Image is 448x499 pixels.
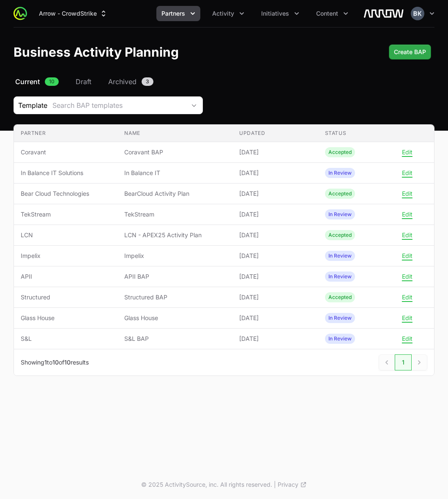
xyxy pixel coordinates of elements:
button: Edit [402,169,412,177]
button: Create BAP [389,44,431,60]
span: APII BAP [124,272,226,281]
button: Edit [402,211,412,218]
span: Archived [108,77,137,87]
div: Partners menu [156,6,200,21]
span: Impelix [124,252,226,260]
span: TekStream [124,210,226,219]
div: Activity menu [207,6,249,21]
section: Business Activity Plan Filters [14,96,434,114]
span: Current [15,77,40,87]
span: Activity [212,9,234,18]
span: Coravant BAP [124,148,226,156]
button: Search BAP templates [47,97,202,114]
img: ActivitySource [14,7,27,20]
span: Bear Cloud Technologies [21,189,111,198]
span: Coravant [21,148,111,156]
button: Partners [156,6,200,21]
a: 1 [395,354,412,370]
span: 1 [44,359,47,366]
span: 10 [64,359,71,366]
button: Content [311,6,353,21]
span: [DATE] [239,148,311,156]
button: Edit [402,190,412,197]
span: Initiatives [261,9,289,18]
span: LCN - APEX25 Activity Plan [124,231,226,239]
img: Brittany Karno [411,7,424,20]
button: Initiatives [256,6,304,21]
div: Main navigation [27,6,353,21]
span: S&L [21,334,111,343]
th: Name [117,125,232,142]
div: Supplier switch menu [34,6,113,21]
button: Edit [402,314,412,322]
th: Partner [14,125,117,142]
button: Edit [402,231,412,239]
span: Content [316,9,338,18]
span: Structured [21,293,111,302]
span: TekStream [21,210,111,219]
span: [DATE] [239,314,311,322]
a: Draft [74,77,93,87]
button: Arrow - CrowdStrike [34,6,113,21]
button: Edit [402,252,412,260]
span: [DATE] [239,231,311,239]
span: [DATE] [239,189,311,198]
span: APII [21,272,111,281]
div: Initiatives menu [256,6,304,21]
button: Edit [402,335,412,343]
th: Updated [232,125,318,142]
img: Arrow [363,5,404,22]
span: [DATE] [239,252,311,260]
span: 3 [142,77,153,86]
th: Status [318,125,404,142]
span: 10 [52,359,59,366]
div: Search BAP templates [52,100,186,110]
a: Current10 [14,77,60,87]
span: LCN [21,231,111,239]
span: [DATE] [239,334,311,343]
span: [DATE] [239,169,311,177]
span: Template [14,100,47,110]
div: Content menu [311,6,353,21]
h1: Business Activity Planning [14,44,179,60]
button: Edit [402,148,412,156]
span: [DATE] [239,272,311,281]
span: [DATE] [239,293,311,302]
div: Primary actions [389,44,431,60]
section: Business Activity Plan Submissions [14,124,434,376]
span: Glass House [124,314,226,322]
span: Draft [76,77,91,87]
button: Activity [207,6,249,21]
span: [DATE] [239,210,311,219]
button: Edit [402,293,412,301]
span: Partners [161,9,185,18]
span: BearCloud Activity Plan [124,189,226,198]
span: Create BAP [394,47,426,57]
span: Impelix [21,252,111,260]
a: Archived3 [107,77,155,87]
p: Showing to of results [21,358,89,367]
span: Glass House [21,314,111,322]
span: In Balance IT Solutions [21,169,111,177]
a: Privacy [278,480,307,489]
span: S&L BAP [124,334,226,343]
nav: Business Activity Plan Navigation navigation [14,77,434,87]
p: © 2025 ActivitySource, inc. All rights reserved. [141,480,272,489]
button: Edit [402,273,412,280]
span: | [274,480,276,489]
span: In Balance IT [124,169,226,177]
span: 10 [45,77,59,86]
span: Structured BAP [124,293,226,302]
